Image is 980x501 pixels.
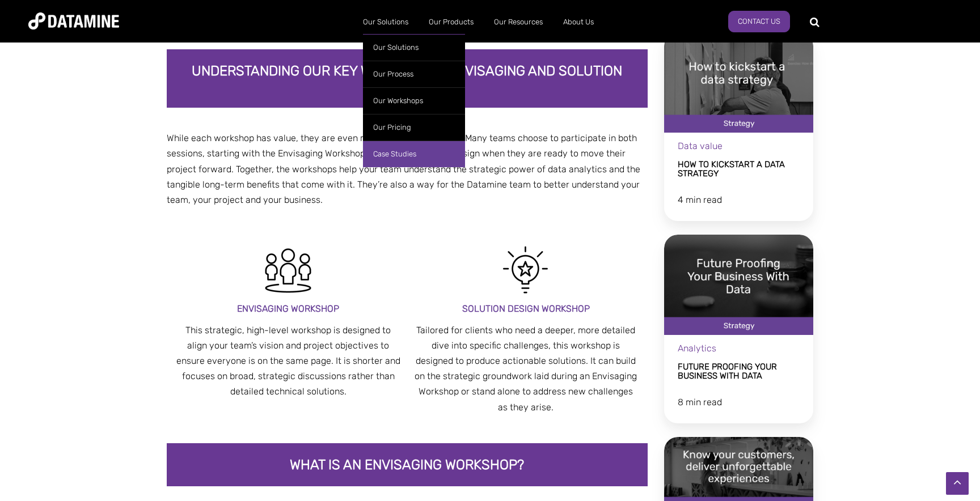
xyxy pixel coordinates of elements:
span: Analytics [678,343,716,354]
a: Our Pricing [363,114,465,141]
a: Our Solutions [353,7,419,37]
span: Envisaging Workshop [237,303,339,314]
a: Contact us [728,11,790,32]
span: Tailored for clients who need a deeper, more detailed dive into specific challenges, this worksho... [415,325,637,413]
a: Our Solutions [363,34,465,61]
span: This strategic, high-level workshop is designed to align your team’s vision and project objective... [176,325,400,397]
a: Our Process [363,61,465,87]
a: Our Products [419,7,484,37]
a: About Us [553,7,604,37]
img: Community [260,241,316,298]
span: While each workshop has value, they are even more impactful as a pair. Many teams choose to parti... [167,133,640,205]
span: Solution Design Workshop [462,303,590,314]
span: Understanding our key workshops: Envisaging and Solution Design [192,63,622,94]
a: Our Resources [484,7,553,37]
a: Case Studies [363,141,465,167]
img: Datamine [28,12,119,29]
span: Data value [678,141,723,151]
img: Client Services [497,241,554,298]
h2: What is an envisaging workshop? [175,457,639,472]
a: Our Workshops [363,87,465,114]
